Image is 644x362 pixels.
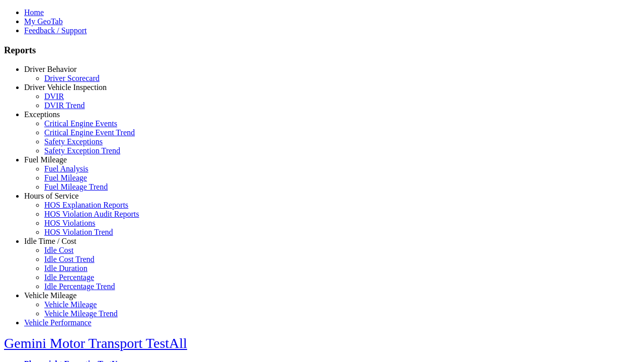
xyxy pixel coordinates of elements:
[44,119,117,128] a: Critical Engine Events
[44,128,135,137] a: Critical Engine Event Trend
[44,300,97,309] a: Vehicle Mileage
[24,65,76,73] a: Driver Behavior
[44,264,88,273] a: Idle Duration
[44,137,103,146] a: Safety Exceptions
[44,282,115,291] a: Idle Percentage Trend
[44,164,89,173] a: Fuel Analysis
[44,273,94,282] a: Idle Percentage
[4,335,187,351] a: Gemini Motor Transport TestAll
[44,146,120,155] a: Safety Exception Trend
[24,8,44,17] a: Home
[44,210,139,218] a: HOS Violation Audit Reports
[24,155,67,164] a: Fuel Mileage
[44,219,95,227] a: HOS Violations
[24,192,78,200] a: Hours of Service
[24,110,60,119] a: Exceptions
[44,309,118,318] a: Vehicle Mileage Trend
[44,92,64,101] a: DVIR
[24,17,63,26] a: My GeoTab
[44,201,128,209] a: HOS Explanation Reports
[44,255,95,263] a: Idle Cost Trend
[44,173,87,182] a: Fuel Mileage
[24,291,76,300] a: Vehicle Mileage
[44,74,100,82] a: Driver Scorecard
[24,26,87,35] a: Feedback / Support
[24,83,107,92] a: Driver Vehicle Inspection
[4,45,640,56] h3: Reports
[24,237,76,245] a: Idle Time / Cost
[44,101,85,110] a: DVIR Trend
[24,318,92,327] a: Vehicle Performance
[44,246,73,254] a: Idle Cost
[44,183,108,191] a: Fuel Mileage Trend
[44,228,113,236] a: HOS Violation Trend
